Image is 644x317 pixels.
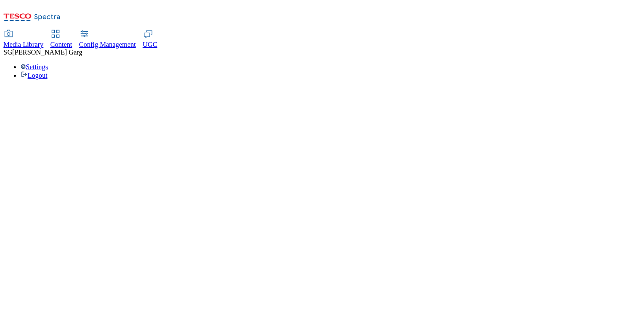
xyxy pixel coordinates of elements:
span: SG [3,49,12,56]
span: Content [50,41,72,48]
a: Config Management [79,30,136,49]
a: Settings [21,63,48,70]
a: Media Library [3,30,43,49]
a: UGC [143,30,158,49]
a: Content [50,30,72,49]
a: Logout [21,72,47,79]
span: Media Library [3,41,43,48]
span: UGC [143,41,158,48]
span: Config Management [79,41,136,48]
span: [PERSON_NAME] Garg [12,49,82,56]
